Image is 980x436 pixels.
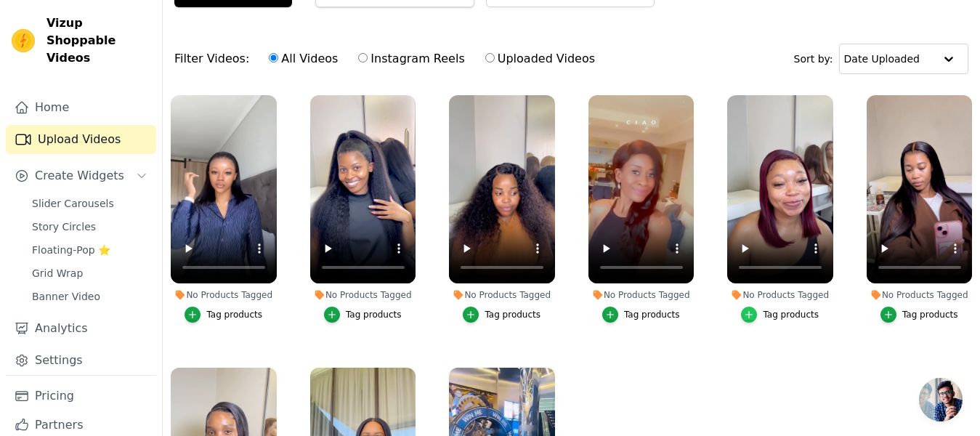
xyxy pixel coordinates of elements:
[794,44,969,74] div: Sort by:
[357,49,465,68] label: Instagram Reels
[23,240,156,260] a: Floating-Pop ⭐
[6,161,156,190] button: Create Widgets
[741,307,819,323] button: Tag products
[206,309,262,320] div: Tag products
[32,219,96,234] span: Story Circles
[867,289,973,301] div: No Products Tagged
[485,309,540,320] div: Tag products
[171,289,277,301] div: No Products Tagged
[32,266,83,280] span: Grid Wrap
[269,53,278,62] input: All Videos
[880,307,958,323] button: Tag products
[32,196,114,211] span: Slider Carousels
[358,53,368,62] input: Instagram Reels
[6,346,156,375] a: Settings
[588,289,694,301] div: No Products Tagged
[624,309,680,320] div: Tag products
[32,243,110,257] span: Floating-Pop ⭐
[23,286,156,307] a: Banner Video
[12,29,35,52] img: Vizup
[35,167,124,185] span: Create Widgets
[485,53,495,62] input: Uploaded Videos
[23,217,156,237] a: Story Circles
[485,49,596,68] label: Uploaded Videos
[919,378,963,421] div: Open chat
[23,193,156,214] a: Slider Carousels
[6,93,156,122] a: Home
[449,289,555,301] div: No Products Tagged
[6,381,156,411] a: Pricing
[6,125,156,154] a: Upload Videos
[174,42,603,76] div: Filter Videos:
[23,263,156,283] a: Grid Wrap
[324,307,402,323] button: Tag products
[902,309,958,320] div: Tag products
[727,289,833,301] div: No Products Tagged
[46,15,150,67] span: Vizup Shoppable Videos
[602,307,680,323] button: Tag products
[463,307,540,323] button: Tag products
[268,49,339,68] label: All Videos
[346,309,402,320] div: Tag products
[763,309,819,320] div: Tag products
[310,289,416,301] div: No Products Tagged
[32,289,100,304] span: Banner Video
[6,314,156,343] a: Analytics
[185,307,262,323] button: Tag products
